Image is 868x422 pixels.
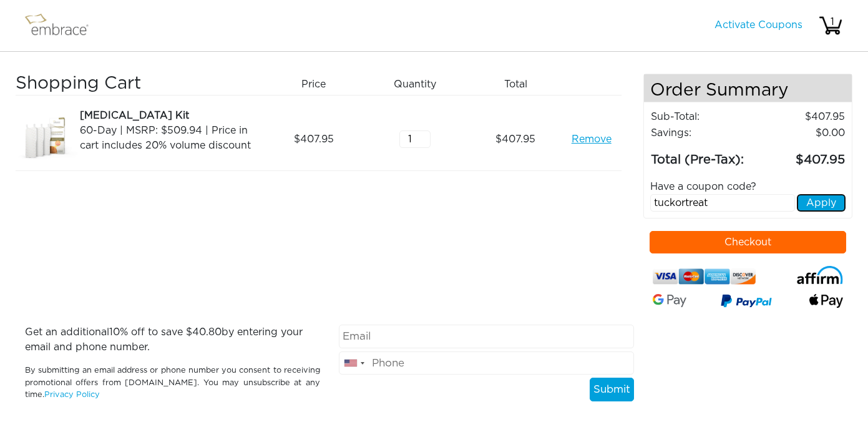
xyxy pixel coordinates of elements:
[16,108,78,170] img: a09f5d18-8da6-11e7-9c79-02e45ca4b85b.jpeg
[44,391,100,399] a: Privacy Policy
[758,125,846,141] td: 0.00
[644,74,852,102] h4: Order Summary
[653,294,686,307] img: Google-Pay-Logo.svg
[25,365,320,401] p: By submitting an email address or phone number you consent to receiving promotional offers from [...
[572,132,612,147] a: Remove
[797,266,843,284] img: affirm-logo.svg
[339,351,634,375] input: Phone
[470,74,571,95] div: Total
[80,123,259,153] div: 60-Day | MSRP: $509.94 | Price in cart includes 20% volume discount
[650,231,846,253] button: Checkout
[653,266,756,287] img: credit-cards.png
[109,327,120,337] span: 10
[192,327,222,337] span: 40.80
[22,10,103,41] img: logo.png
[714,20,802,30] a: Activate Coupons
[590,378,634,401] button: Submit
[650,125,758,141] td: Savings :
[820,14,845,29] div: 1
[80,108,259,123] div: [MEDICAL_DATA] Kit
[294,132,334,147] span: 407.95
[394,77,436,92] span: Quantity
[797,194,846,212] button: Apply
[339,325,634,348] input: Email
[339,352,368,375] div: United States: +1
[268,74,369,95] div: Price
[758,141,846,170] td: 407.95
[641,179,855,194] div: Have a coupon code?
[650,109,758,125] td: Sub-Total:
[818,20,843,30] a: 1
[16,74,258,95] h3: Shopping Cart
[758,109,846,125] td: 407.95
[495,132,535,147] span: 407.95
[650,141,758,170] td: Total (Pre-Tax):
[818,13,843,38] img: cart
[721,292,772,313] img: paypal-v3.png
[809,294,843,308] img: fullApplePay.png
[25,325,320,355] p: Get an additional % off to save $ by entering your email and phone number.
